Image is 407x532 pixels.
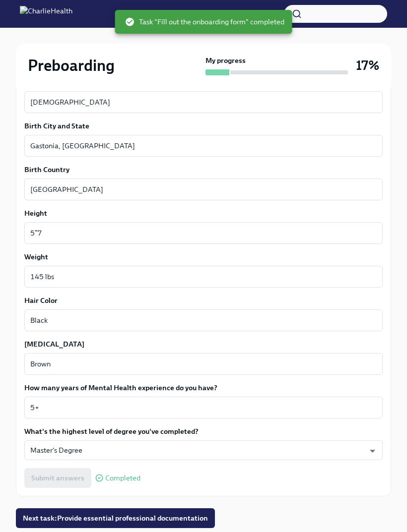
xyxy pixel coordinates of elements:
div: Master's Degree [24,440,383,460]
strong: My progress [205,56,246,65]
span: Task "Fill out the onboarding form" completed [125,17,284,27]
img: CharlieHealth [20,6,72,22]
label: Weight [24,252,383,262]
textarea: Brown [30,358,377,370]
label: What's the highest level of degree you've completed? [24,426,383,436]
label: Birth City and State [24,121,383,131]
textarea: Black [30,314,377,326]
button: Next task:Provide essential professional documentation [16,508,215,528]
textarea: Gastonia, [GEOGRAPHIC_DATA] [30,140,377,152]
h3: 17% [356,57,379,74]
label: Birth Country [24,165,383,175]
label: Height [24,208,383,218]
textarea: 145 lbs [30,271,377,283]
label: Hair Color [24,296,383,305]
textarea: [DEMOGRAPHIC_DATA] [30,96,377,108]
h2: Preboarding [28,56,115,75]
textarea: 5+ [30,402,377,414]
span: Next task : Provide essential professional documentation [23,513,208,523]
textarea: [GEOGRAPHIC_DATA] [30,183,377,195]
label: How many years of Mental Health experience do you have? [24,383,383,393]
label: [MEDICAL_DATA] [24,339,383,349]
span: Completed [105,474,140,482]
textarea: 5”7 [30,227,377,239]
